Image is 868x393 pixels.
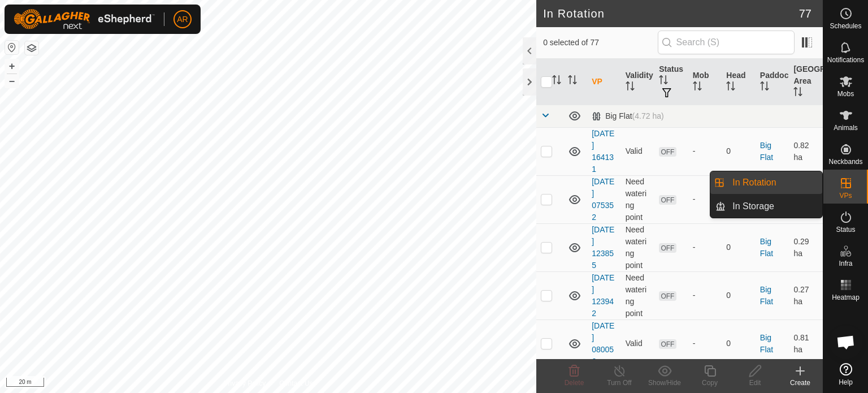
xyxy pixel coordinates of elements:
[592,177,614,222] a: [DATE] 075352
[693,241,718,253] div: -
[688,59,722,105] th: Mob
[726,171,822,194] a: In Rotation
[789,319,823,368] td: 0.81 ha
[839,260,852,267] span: Infra
[565,379,584,387] span: Delete
[543,7,799,20] h2: In Rotation
[592,225,614,270] a: [DATE] 123855
[659,243,676,253] span: OFF
[789,127,823,175] td: 0.82 ha
[592,273,614,318] a: [DATE] 123942
[760,237,773,258] a: Big Flat
[732,378,778,388] div: Edit
[659,291,676,301] span: OFF
[839,379,853,386] span: Help
[722,223,756,271] td: 0
[837,90,854,97] span: Mobs
[543,37,657,49] span: 0 selected of 77
[756,59,789,105] th: Paddock
[799,5,811,22] span: 77
[279,378,313,388] a: Contact Us
[642,378,687,388] div: Show/Hide
[693,338,718,349] div: -
[834,124,858,131] span: Animals
[760,333,773,354] a: Big Flat
[654,59,688,105] th: Status
[659,147,676,157] span: OFF
[621,223,655,271] td: Need watering point
[789,59,823,105] th: [GEOGRAPHIC_DATA] Area
[693,83,702,92] p-sorticon: Activate to sort
[710,195,822,218] li: In Storage
[830,23,861,29] span: Schedules
[621,319,655,368] td: Valid
[693,145,718,157] div: -
[832,294,860,301] span: Heatmap
[722,59,756,105] th: Head
[726,195,822,218] a: In Storage
[177,14,188,25] span: AR
[621,175,655,223] td: Need watering point
[760,285,773,306] a: Big Flat
[687,378,732,388] div: Copy
[722,127,756,175] td: 0
[25,41,38,55] button: Map Layers
[829,325,863,359] div: Open chat
[839,192,852,199] span: VPs
[659,195,676,205] span: OFF
[592,321,614,366] a: [DATE] 080056
[659,77,668,86] p-sorticon: Activate to sort
[632,111,664,120] span: (4.72 ha)
[726,83,735,92] p-sorticon: Activate to sort
[626,83,635,92] p-sorticon: Activate to sort
[592,129,614,174] a: [DATE] 164131
[693,290,718,301] div: -
[568,77,577,86] p-sorticon: Activate to sort
[760,141,773,162] a: Big Flat
[621,271,655,319] td: Need watering point
[789,223,823,271] td: 0.29 ha
[836,226,855,233] span: Status
[789,271,823,319] td: 0.27 ha
[587,59,621,105] th: VP
[14,9,155,29] img: Gallagher Logo
[658,31,795,54] input: Search (S)
[722,319,756,368] td: 0
[659,339,676,349] span: OFF
[621,59,655,105] th: Validity
[5,41,19,54] button: Reset Map
[621,127,655,175] td: Valid
[224,378,266,388] a: Privacy Policy
[827,57,864,63] span: Notifications
[5,74,19,88] button: –
[732,176,776,189] span: In Rotation
[823,359,868,390] a: Help
[5,59,19,73] button: +
[778,378,823,388] div: Create
[597,378,642,388] div: Turn Off
[710,171,822,194] li: In Rotation
[693,193,718,205] div: -
[793,89,802,98] p-sorticon: Activate to sort
[760,83,769,92] p-sorticon: Activate to sort
[552,77,561,86] p-sorticon: Activate to sort
[732,200,774,213] span: In Storage
[592,111,664,121] div: Big Flat
[828,158,862,165] span: Neckbands
[722,271,756,319] td: 0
